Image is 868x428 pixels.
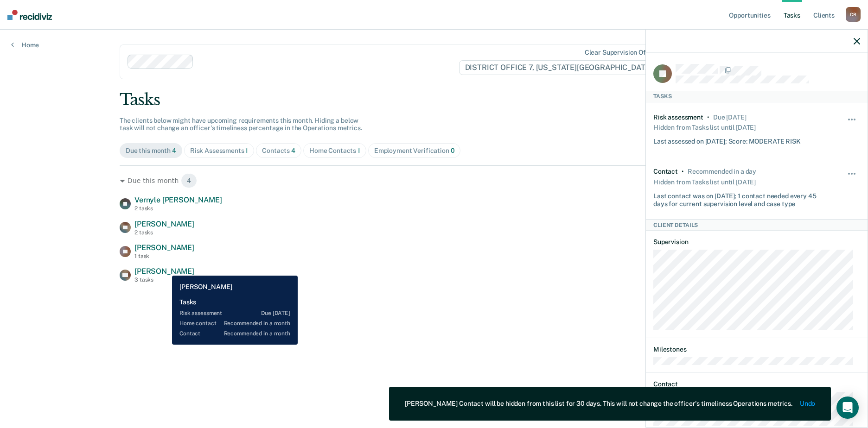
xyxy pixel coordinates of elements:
div: 2 tasks [134,229,194,236]
span: Vernyle [PERSON_NAME] [134,195,222,204]
span: 4 [172,147,176,154]
img: Recidiviz [7,10,52,20]
span: 4 [181,173,197,188]
span: DISTRICT OFFICE 7, [US_STATE][GEOGRAPHIC_DATA] [459,60,665,75]
div: 1 task [134,253,194,259]
div: Hidden from Tasks list until [DATE] [653,121,756,134]
span: 4 [291,147,295,154]
div: Tasks [646,91,868,102]
span: The clients below might have upcoming requirements this month. Hiding a below task will not chang... [120,117,362,132]
span: [PERSON_NAME] [134,243,194,252]
div: Risk Assessments [190,147,249,155]
div: [PERSON_NAME] Contact will be hidden from this list for 30 days. This will not change the officer... [405,400,792,408]
div: Hidden from Tasks list until [DATE] [653,176,756,189]
div: Due this month [120,173,748,188]
span: [PERSON_NAME] [134,220,194,228]
span: 1 [357,147,360,154]
div: 3 tasks [134,277,194,283]
div: C R [846,7,861,22]
div: Client Details [646,220,868,231]
dt: Supervision [653,238,860,246]
div: Risk assessment [653,113,703,121]
div: Last assessed on [DATE]; Score: MODERATE RISK [653,134,801,145]
span: [PERSON_NAME] [134,267,194,276]
dt: Contact [653,380,860,388]
div: Tasks [120,90,748,109]
a: Home [11,41,39,49]
span: 1 [245,147,248,154]
div: Open Intercom Messenger [836,397,859,419]
div: Due this month [126,147,176,155]
div: • [682,168,684,176]
div: Recommended in a day [688,168,756,176]
div: 2 tasks [134,205,222,212]
button: Undo [800,400,815,408]
dt: Milestones [653,346,860,353]
div: Last contact was on [DATE]; 1 contact needed every 45 days for current supervision level and case... [653,189,826,208]
div: Home Contacts [309,147,360,155]
div: • [707,113,709,121]
div: Contact [653,168,678,176]
div: Employment Verification [374,147,455,155]
div: Contacts [262,147,295,155]
span: 0 [451,147,455,154]
div: Clear supervision officers [585,49,664,57]
div: Due 2 days ago [713,113,747,121]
